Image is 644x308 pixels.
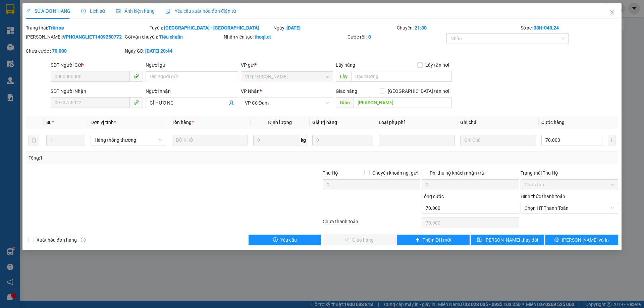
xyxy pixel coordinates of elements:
div: Ngày: [273,24,396,32]
div: [PERSON_NAME]: [26,33,123,41]
span: Yêu cầu xuất hóa đơn điện tử [165,8,236,14]
div: Chưa cước : [26,47,123,55]
span: Xuất hóa đơn hàng [34,236,79,244]
b: [GEOGRAPHIC_DATA] - [GEOGRAPHIC_DATA] [164,25,259,30]
div: SĐT Người Nhận [51,87,143,95]
b: [DATE] 20:44 [145,48,172,54]
span: VP Nhận [241,88,260,94]
div: Trạng thái: [25,24,149,32]
b: Trên xe [48,25,64,30]
div: Chuyến: [396,24,520,32]
span: Ảnh kiện hàng [116,8,155,14]
input: 0 [312,135,373,145]
button: Close [603,3,622,22]
span: exclamation-circle [273,237,278,243]
span: [PERSON_NAME] và In [562,236,609,244]
span: phone [133,73,139,79]
div: Chưa thanh toán [322,218,421,230]
div: Nhân viên tạo: [224,33,346,41]
span: [GEOGRAPHIC_DATA] tận nơi [385,87,452,95]
span: Chưa thu [525,180,614,190]
span: VP Hoàng Liệt [245,72,329,82]
span: Chuyển khoản ng. gửi [370,169,420,177]
div: Ngày GD: [125,47,222,55]
span: Tổng cước [422,194,444,199]
b: 21:30 [415,25,427,30]
button: printer[PERSON_NAME] và In [545,235,618,245]
button: exclamation-circleYêu cầu [249,235,321,245]
span: kg [300,135,307,145]
b: 0 [368,34,371,40]
b: [DATE] [286,25,301,30]
span: info-circle [81,238,86,242]
div: SĐT Người Gửi [51,61,143,69]
button: plusThêm ĐH mới [397,235,470,245]
b: VPHOANGLIET1409250772 [63,34,122,40]
span: Giá trị hàng [312,120,337,125]
b: 38H-048.24 [534,25,559,30]
span: Đơn vị tính [91,120,116,125]
span: clock-circle [81,9,86,13]
span: Lấy [336,71,351,82]
b: Tiêu chuẩn [159,34,183,40]
span: Giao [336,97,354,108]
div: Người gửi [146,61,238,69]
input: Dọc đường [354,97,452,108]
div: VP gửi [241,61,333,69]
span: [PERSON_NAME] thay đổi [484,236,538,244]
span: user-add [229,100,234,106]
span: Lấy tận nơi [423,61,452,69]
div: Trạng thái Thu Hộ [521,169,618,177]
div: Người nhận [146,87,238,95]
span: phone [133,100,139,105]
input: Ghi Chú [460,135,536,145]
div: Cước rồi : [347,33,445,41]
span: plus [415,237,420,243]
th: Ghi chú [458,116,539,129]
button: save[PERSON_NAME] thay đổi [471,235,544,245]
input: Dọc đường [351,71,452,82]
span: Lịch sử [81,8,105,14]
span: edit [26,9,31,13]
span: VP Cổ Đạm [245,98,329,108]
div: Gói vận chuyển: [125,33,222,41]
span: printer [554,237,559,243]
span: picture [116,9,120,13]
span: Hàng thông thường [95,135,162,145]
span: Yêu cầu [280,236,297,244]
b: thoql.ct [255,34,271,40]
span: close [609,10,615,15]
span: Lấy hàng [336,62,355,68]
div: Tuyến: [149,24,273,32]
span: save [477,237,482,243]
button: plus [608,135,615,145]
span: Thêm ĐH mới [423,236,451,244]
span: Chọn HT Thanh Toán [525,203,614,213]
span: Giao hàng [336,88,357,94]
span: Tên hàng [172,120,194,125]
div: Số xe: [520,24,619,32]
span: Phí thu hộ khách nhận trả [427,169,487,177]
th: Loại phụ phí [376,116,457,129]
span: SỬA ĐƠN HÀNG [26,8,70,14]
img: icon [165,9,171,14]
span: Thu Hộ [323,170,338,176]
b: 70.000 [52,48,67,54]
div: Tổng: 1 [29,154,249,162]
button: checkGiao hàng [323,235,395,245]
span: Cước hàng [541,120,565,125]
input: VD: Bàn, Ghế [172,135,248,145]
span: SL [46,120,52,125]
label: Hình thức thanh toán [521,194,565,199]
span: Định lượng [268,120,292,125]
button: delete [29,135,39,145]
